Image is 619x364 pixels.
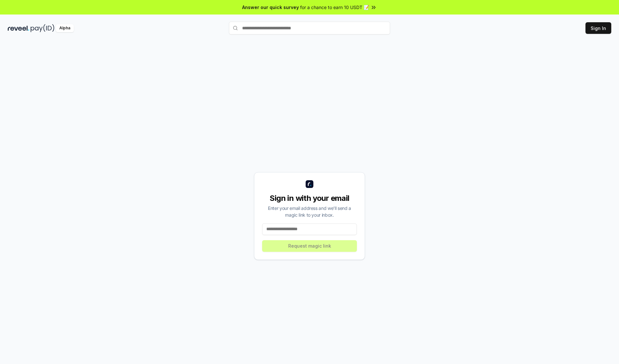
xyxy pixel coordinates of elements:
img: reveel_dark [8,24,29,32]
span: Answer our quick survey [242,4,299,11]
img: pay_id [31,24,54,32]
div: Enter your email address and we’ll send a magic link to your inbox. [262,205,357,218]
div: Alpha [56,24,74,32]
span: for a chance to earn 10 USDT 📝 [300,4,369,11]
img: logo_small [306,180,313,188]
button: Sign In [585,22,611,34]
div: Sign in with your email [262,193,357,203]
